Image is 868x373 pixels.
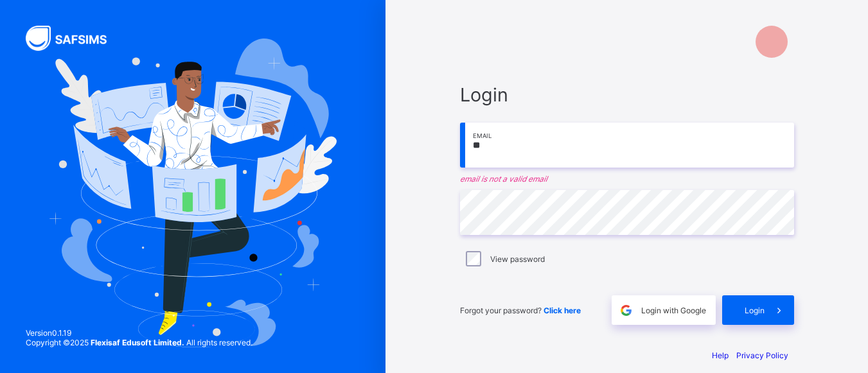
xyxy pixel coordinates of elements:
a: Privacy Policy [736,351,788,360]
a: Click here [544,306,581,315]
span: Login with Google [641,306,706,315]
strong: Flexisaf Edusoft Limited. [91,338,184,347]
span: Version 0.1.19 [26,328,252,338]
img: Hero Image [49,39,336,347]
span: Login [745,306,765,315]
em: email is not a valid email [460,174,794,184]
label: View password [490,254,545,264]
span: Forgot your password? [460,306,581,315]
img: google.396cfc9801f0270233282035f929180a.svg [619,303,633,318]
a: Help [712,351,729,360]
span: Login [460,83,794,106]
img: SAFSIMS Logo [26,26,122,51]
span: Copyright © 2025 All rights reserved. [26,338,252,347]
